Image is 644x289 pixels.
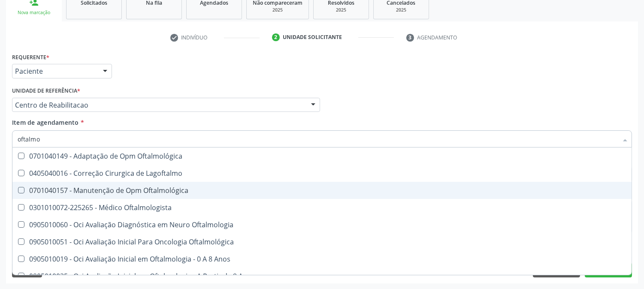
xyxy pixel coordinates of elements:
div: 0701040149 - Adaptação de Opm Oftalmológica [18,153,626,160]
div: 0905010019 - Oci Avaliação Inicial em Oftalmologia - 0 A 8 Anos [18,256,626,262]
div: 0301010072-225265 - Médico Oftalmologista [18,204,626,211]
label: Requerente [12,51,49,64]
div: 2025 [320,7,363,13]
div: 0905010035 - Oci Avaliação Inicial em Oftalmologia - A Partir de 9 Anos [18,273,626,280]
div: 0405040016 - Correção Cirurgica de Lagoftalmo [18,170,626,177]
div: 2025 [253,7,302,13]
div: 2 [272,33,280,41]
div: 0905010051 - Oci Avaliação Inicial Para Oncologia Oftalmológica [18,238,626,245]
div: Nova marcação [12,9,56,16]
div: 0701040157 - Manutenção de Opm Oftalmológica [18,187,626,194]
input: Buscar por procedimentos [18,130,618,148]
span: Item de agendamento [12,118,79,126]
div: Unidade solicitante [283,33,342,41]
div: 0905010060 - Oci Avaliação Diagnóstica em Neuro Oftalmologia [18,221,626,228]
span: Centro de Reabilitacao [15,101,302,109]
label: Unidade de referência [12,84,80,98]
div: 2025 [380,7,423,13]
span: Paciente [15,67,94,75]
